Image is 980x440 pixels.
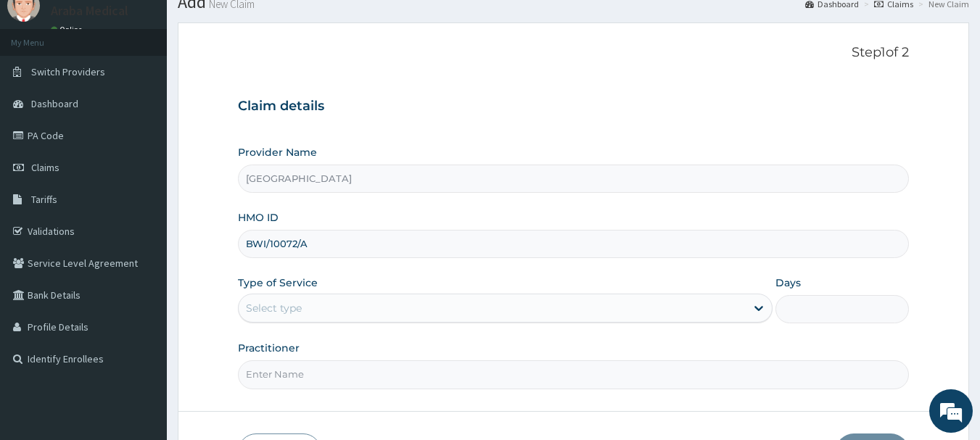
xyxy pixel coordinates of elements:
[238,145,317,159] label: Provider Name
[27,72,59,109] img: d_794563401_company_1708531726252_794563401
[238,341,300,355] label: Practitioner
[238,230,910,258] input: Enter HMO ID
[246,301,302,315] div: Select type
[31,65,105,78] span: Switch Providers
[238,210,279,225] label: HMO ID
[238,7,273,42] div: Minimize live chat window
[75,81,244,100] div: Chat with us now
[31,97,78,110] span: Dashboard
[51,25,86,35] a: Online
[238,99,910,115] h3: Claim details
[775,275,801,290] label: Days
[31,193,57,206] span: Tariffs
[7,289,276,340] textarea: Type your message and hit 'Enter'
[238,360,910,389] input: Enter Name
[238,45,910,61] p: Step 1 of 2
[31,161,59,174] span: Claims
[84,129,200,275] span: We're online!
[238,275,318,290] label: Type of Service
[51,4,128,17] p: Araba Medical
